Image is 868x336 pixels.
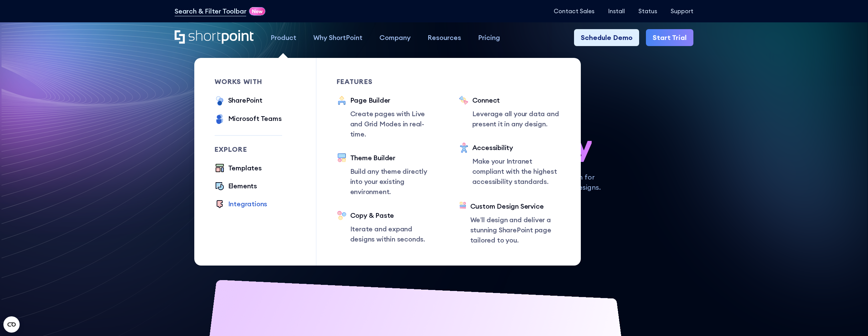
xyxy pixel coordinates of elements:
[350,224,438,244] p: Iterate and expand designs within seconds.
[350,109,438,139] p: Create pages with Live and Grid Modes in real-time.
[638,8,657,15] a: Status
[350,153,438,163] div: Theme Builder
[175,6,246,16] a: Search & Filter Toolbar
[337,210,438,244] a: Copy & PasteIterate and expand designs within seconds.
[215,163,262,174] a: Templates
[228,113,282,124] div: Microsoft Teams
[472,156,560,187] p: Make your Intranet compliant with the highest accessibility standards.
[215,146,282,153] div: Explore
[350,210,438,220] div: Copy & Paste
[228,95,262,105] div: SharePoint
[470,201,560,211] div: Custom Design Service
[262,29,305,46] a: Product
[472,95,560,105] div: Connect
[215,95,262,107] a: SharePoint
[175,30,254,45] a: Home
[371,29,419,46] a: Company
[472,143,560,153] div: Accessibility
[574,29,639,46] a: Schedule Demo
[478,33,500,43] div: Pricing
[834,303,868,336] iframe: Chat Widget
[350,166,438,197] p: Build any theme directly into your existing environment.
[337,78,438,85] div: Features
[337,95,438,139] a: Page BuilderCreate pages with Live and Grid Modes in real-time.
[472,109,560,129] p: Leverage all your data and present it in any design.
[459,201,560,245] a: Custom Design ServiceWe’ll design and deliver a stunning SharePoint page tailored to you.
[175,95,693,162] h1: SharePoint Design has never been
[459,95,560,129] a: ConnectLeverage all your data and present it in any design.
[215,113,282,125] a: Microsoft Teams
[228,163,262,173] div: Templates
[470,215,560,245] p: We’ll design and deliver a stunning SharePoint page tailored to you.
[215,181,257,192] a: Elements
[215,78,282,85] div: works with
[313,33,362,43] div: Why ShortPoint
[671,8,693,15] a: Support
[228,181,257,191] div: Elements
[350,95,438,105] div: Page Builder
[419,29,470,46] a: Resources
[459,143,560,188] a: AccessibilityMake your Intranet compliant with the highest accessibility standards.
[305,29,371,46] a: Why ShortPoint
[271,33,296,43] div: Product
[608,8,625,15] a: Install
[428,33,461,43] div: Resources
[215,199,268,210] a: Integrations
[3,316,20,333] button: Open CMP widget
[554,8,594,15] a: Contact Sales
[337,153,438,197] a: Theme BuilderBuild any theme directly into your existing environment.
[228,199,268,209] div: Integrations
[379,33,411,43] div: Company
[646,29,693,46] a: Start Trial
[470,29,509,46] a: Pricing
